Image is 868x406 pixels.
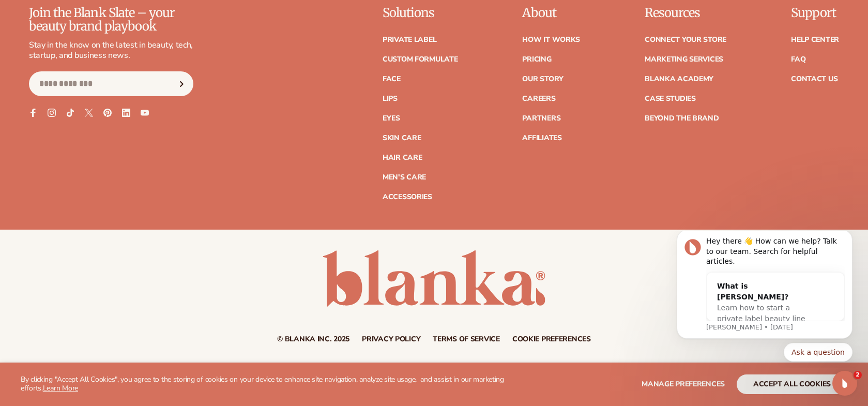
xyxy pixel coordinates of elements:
a: Eyes [383,115,400,122]
a: Lips [383,95,398,102]
a: Beyond the brand [645,115,719,122]
iframe: Intercom notifications message [661,231,868,368]
a: Accessories [383,193,432,201]
a: Custom formulate [383,56,458,63]
p: About [522,6,580,20]
div: Quick reply options [16,112,191,131]
p: Message from Lee, sent 2d ago [45,92,184,101]
p: Resources [645,6,726,20]
button: accept all cookies [737,374,847,394]
span: Learn how to start a private label beauty line with [PERSON_NAME] [56,73,144,103]
a: Contact Us [791,76,837,83]
span: 2 [854,371,862,379]
p: Solutions [383,6,458,20]
div: What is [PERSON_NAME]? [56,50,152,72]
button: Subscribe [170,71,193,96]
a: Careers [522,95,555,102]
a: Our Story [522,76,563,83]
a: Connect your store [645,36,726,43]
a: Privacy policy [362,336,420,343]
p: By clicking "Accept All Cookies", you agree to the storing of cookies on your device to enhance s... [21,375,506,393]
a: Men's Care [383,174,426,181]
div: Hey there 👋 How can we help? Talk to our team. Search for helpful articles. [45,6,184,36]
iframe: Intercom live chat [832,371,857,396]
p: Join the Blank Slate – your beauty brand playbook [29,6,193,34]
a: Partners [522,115,560,122]
div: Message content [45,6,184,91]
a: Case Studies [645,95,696,102]
a: Cookie preferences [512,336,591,343]
span: Manage preferences [642,379,725,389]
small: © Blanka Inc. 2025 [277,334,349,344]
a: Hair Care [383,154,422,161]
a: Pricing [522,56,551,63]
a: How It Works [522,36,580,43]
button: Manage preferences [642,374,725,394]
a: Help Center [791,36,839,43]
a: FAQ [791,56,805,63]
p: Support [791,6,839,20]
div: What is [PERSON_NAME]?Learn how to start a private label beauty line with [PERSON_NAME] [45,42,162,113]
a: Marketing services [645,56,723,63]
a: Affiliates [522,134,561,142]
a: Blanka Academy [645,76,713,83]
a: Face [383,76,401,83]
a: Learn More [43,383,78,393]
a: Skin Care [383,134,421,142]
img: Profile image for Lee [23,8,40,25]
p: Stay in the know on the latest in beauty, tech, startup, and business news. [29,40,193,62]
a: Terms of service [433,336,500,343]
a: Private label [383,36,436,43]
button: Quick reply: Ask a question [123,112,191,131]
